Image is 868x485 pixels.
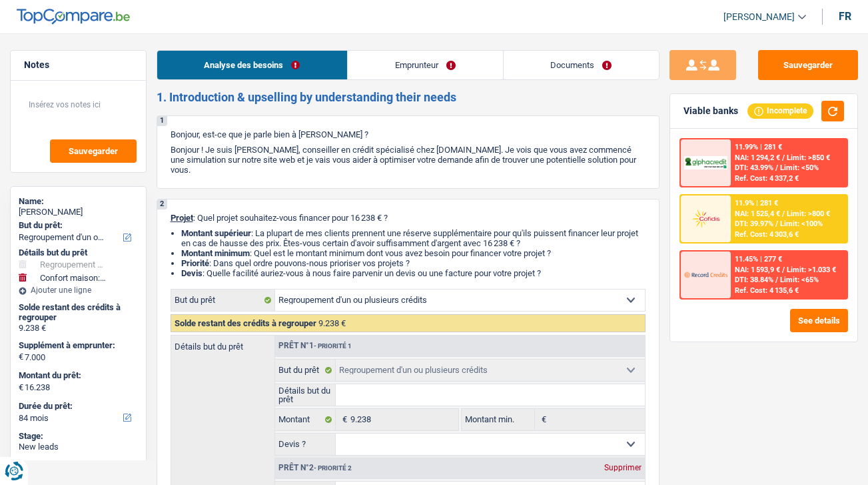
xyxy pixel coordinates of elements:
[735,163,773,172] span: DTI: 43.99%
[684,264,727,286] img: Record Credits
[275,360,335,381] label: But du prêt
[735,219,773,228] span: DTI: 39.97%
[19,382,23,393] span: €
[181,258,646,268] li: : Dans quel ordre pouvons-nous prioriser vos projets ?
[735,286,799,295] div: Ref. Cost: 4 135,6 €
[19,370,135,381] label: Montant du prêt:
[157,51,348,79] a: Analyse des besoins
[19,286,138,295] div: Ajouter une ligne
[735,199,778,207] div: 11.9% | 281 €
[735,209,780,218] span: NAI: 1 525,4 €
[318,318,346,328] span: 9.238 €
[19,196,138,207] div: Name:
[19,352,23,362] span: €
[17,9,130,25] img: TopCompare Logo
[735,230,799,239] div: Ref. Cost: 4 303,6 €
[171,290,276,311] label: But du prêt
[181,268,203,278] span: Devis
[684,208,727,229] img: Cofidis
[181,268,646,278] li: : Quelle facilité auriez-vous à nous faire parvenir un devis ou une facture pour votre projet ?
[19,442,138,452] div: New leads
[713,6,806,28] a: [PERSON_NAME]
[535,409,550,430] span: €
[275,409,336,430] label: Montant
[275,434,335,455] label: Devis ?
[780,276,819,284] span: Limit: <65%
[735,153,780,162] span: NAI: 1 294,2 €
[723,11,795,23] span: [PERSON_NAME]
[314,464,352,472] span: - Priorité 2
[19,207,138,217] div: [PERSON_NAME]
[181,228,646,248] li: : La plupart de mes clients prennent une réserve supplémentaire pour qu'ils puissent financer leu...
[171,336,275,351] label: Détails but du prêt
[735,174,799,183] div: Ref. Cost: 4 337,2 €
[462,409,535,430] label: Montant min.
[735,276,773,284] span: DTI: 38.84%
[775,163,778,172] span: /
[171,213,646,223] p: : Quel projet souhaitez-vous financer pour 16 238 € ?
[314,342,352,350] span: - Priorité 1
[181,248,250,258] strong: Montant minimum
[157,199,167,209] div: 2
[19,248,138,258] div: Détails but du prêt
[782,209,785,218] span: /
[601,464,645,472] div: Supprimer
[780,219,823,228] span: Limit: <100%
[275,384,335,406] label: Détails but du prêt
[181,258,209,268] strong: Priorité
[787,209,830,218] span: Limit: >800 €
[171,129,646,139] p: Bonjour, est-ce que je parle bien à [PERSON_NAME] ?
[839,10,851,23] div: fr
[19,220,135,231] label: But du prêt:
[19,340,135,351] label: Supplément à emprunter:
[504,51,659,79] a: Documents
[19,401,135,412] label: Durée du prêt:
[775,219,778,228] span: /
[157,90,660,105] h2: 1. Introduction & upselling by understanding their needs
[348,51,503,79] a: Emprunteur
[19,459,138,470] div: Status:
[157,116,167,126] div: 1
[24,59,133,71] h5: Notes
[175,318,316,328] span: Solde restant des crédits à regrouper
[775,276,778,284] span: /
[758,50,858,80] button: Sauvegarder
[790,309,848,332] button: See details
[181,228,251,238] strong: Montant supérieur
[683,105,738,117] div: Viable banks
[171,213,193,223] span: Projet
[735,255,782,264] div: 11.45% | 277 €
[787,266,836,274] span: Limit: >1.033 €
[19,302,138,323] div: Solde restant des crédits à regrouper
[747,103,813,118] div: Incomplete
[782,153,785,162] span: /
[19,323,138,334] div: 9.238 €
[50,139,137,163] button: Sauvegarder
[171,145,646,175] p: Bonjour ! Je suis [PERSON_NAME], conseiller en crédit spécialisé chez [DOMAIN_NAME]. Je vois que ...
[787,153,830,162] span: Limit: >850 €
[275,464,355,472] div: Prêt n°2
[782,266,785,274] span: /
[780,163,819,172] span: Limit: <50%
[69,147,118,155] span: Sauvegarder
[684,156,727,169] img: AlphaCredit
[275,342,355,350] div: Prêt n°1
[735,266,780,274] span: NAI: 1 593,9 €
[336,409,350,430] span: €
[735,143,782,151] div: 11.99% | 281 €
[19,431,138,442] div: Stage:
[181,248,646,258] li: : Quel est le montant minimum dont vous avez besoin pour financer votre projet ?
